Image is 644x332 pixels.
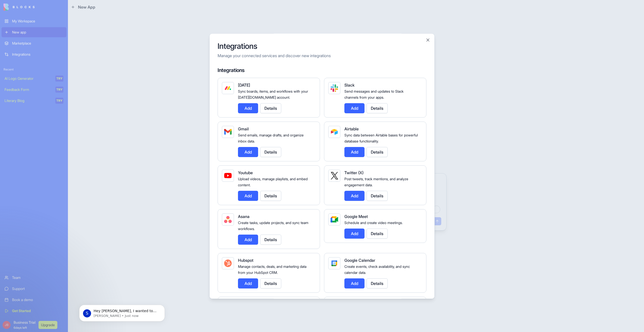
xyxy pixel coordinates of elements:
button: Details [260,278,281,288]
span: Post tweets, track mentions, and analyze engagement data. [344,177,408,187]
button: Add [238,278,258,288]
span: Youtube [238,170,253,175]
iframe: Intercom notifications message [72,294,172,329]
span: Asana [238,214,250,219]
p: Message from Sharon, sent Just now [22,19,87,24]
span: Twitter (X) [344,170,364,175]
span: Sync boards, items, and workflows with your [DATE][DOMAIN_NAME] account. [238,89,308,99]
span: Send messages and updates to Slack channels from your apps. [344,89,404,99]
span: Gmail [238,126,249,131]
button: Details [367,229,388,239]
h2: Integrations [218,42,426,51]
span: Schedule and create video meetings. [344,220,403,225]
button: Add [344,278,365,288]
button: Add [238,191,258,201]
button: Add [344,147,365,157]
button: Details [260,191,281,201]
button: Details [260,103,281,113]
p: Manage your connected services and discover new integrations [218,53,426,59]
button: Details [260,147,281,157]
button: Add [344,229,365,239]
button: Add [344,191,365,201]
span: Google Meet [344,214,368,219]
button: Add [238,147,258,157]
span: Slack [344,83,354,88]
span: Send emails, manage drafts, and organize inbox data. [238,133,304,143]
button: Add [238,103,258,113]
button: Add [238,235,258,245]
span: Create events, check availability, and sync calendar data. [344,264,410,275]
span: Sync data between Airtable bases for powerful database functionality. [344,133,418,143]
span: Hubspot [238,258,253,263]
button: Add [344,103,365,113]
span: Hey [PERSON_NAME], I wanted to reach out to make sure everything in Blocks is running smoothly. I... [22,15,87,49]
span: Manage contacts, deals, and marketing data from your HubSpot CRM. [238,264,306,275]
span: Upload videos, manage playlists, and embed content. [238,177,308,187]
span: Create tasks, update projects, and sync team workflows. [238,220,308,231]
h4: Integrations [218,67,426,74]
button: Close [425,38,430,43]
button: Details [367,147,388,157]
span: Airtable [344,126,359,131]
button: Details [367,278,388,288]
button: Details [260,235,281,245]
button: Details [367,191,388,201]
span: [DATE] [238,83,250,88]
span: Google Calendar [344,258,375,263]
button: Details [367,103,388,113]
